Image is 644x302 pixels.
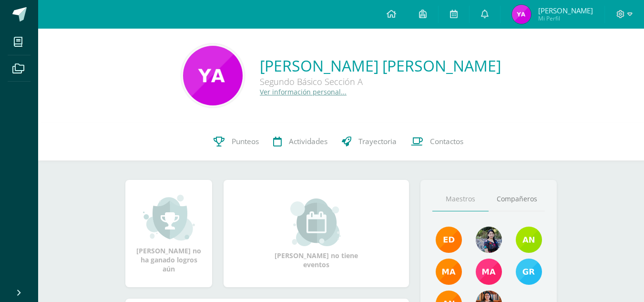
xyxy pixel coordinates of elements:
[436,227,462,253] img: f40e456500941b1b33f0807dd74ea5cf.png
[135,194,203,273] div: [PERSON_NAME] no ha ganado logros aún
[266,123,335,161] a: Actividades
[436,259,462,285] img: 560278503d4ca08c21e9c7cd40ba0529.png
[290,198,342,246] img: event_small.png
[232,136,259,146] span: Punteos
[538,6,593,15] span: [PERSON_NAME]
[489,187,545,211] a: Compañeros
[516,227,542,253] img: e6b27947fbea61806f2b198ab17e5dde.png
[432,187,489,211] a: Maestros
[269,198,364,269] div: [PERSON_NAME] no tiene eventos
[260,87,347,96] a: Ver información personal...
[335,123,404,161] a: Trayectoria
[430,136,463,146] span: Contactos
[404,123,470,161] a: Contactos
[358,136,397,146] span: Trayectoria
[476,227,502,253] img: 9b17679b4520195df407efdfd7b84603.png
[260,55,501,76] a: [PERSON_NAME] [PERSON_NAME]
[516,259,542,285] img: b7ce7144501556953be3fc0a459761b8.png
[512,5,531,24] img: a6afdc9d00cfefa793b5be9037cb8e16.png
[476,259,502,285] img: 7766054b1332a6085c7723d22614d631.png
[538,14,593,22] span: Mi Perfil
[143,194,195,241] img: achievement_small.png
[183,46,243,105] img: 9c97a1aa9fe9e24067dfa8c17c73ebe0.png
[260,76,501,87] div: Segundo Básico Sección A
[206,123,266,161] a: Punteos
[289,136,327,146] span: Actividades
